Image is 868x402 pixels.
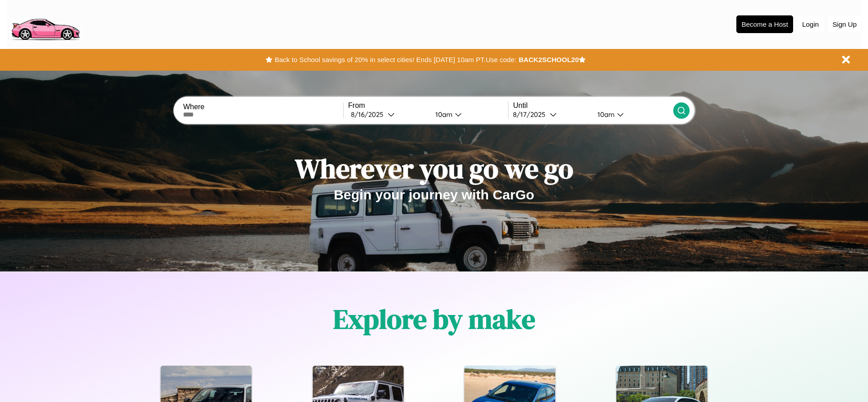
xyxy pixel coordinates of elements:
button: Back to School savings of 20% in select cities! Ends [DATE] 10am PT.Use code: [272,53,518,66]
label: From [348,102,508,110]
button: Become a Host [736,15,793,33]
button: 8/16/2025 [348,110,428,119]
img: logo [7,5,84,43]
button: Login [798,16,824,33]
button: 10am [590,110,673,119]
label: Where [183,103,343,111]
div: 10am [431,110,455,119]
div: 10am [593,110,617,119]
div: 8 / 17 / 2025 [513,110,550,119]
button: 10am [428,110,508,119]
div: 8 / 16 / 2025 [351,110,388,119]
h1: Explore by make [333,300,535,338]
button: Sign Up [828,16,861,33]
b: BACK2SCHOOL20 [518,56,579,63]
label: Until [513,102,673,110]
